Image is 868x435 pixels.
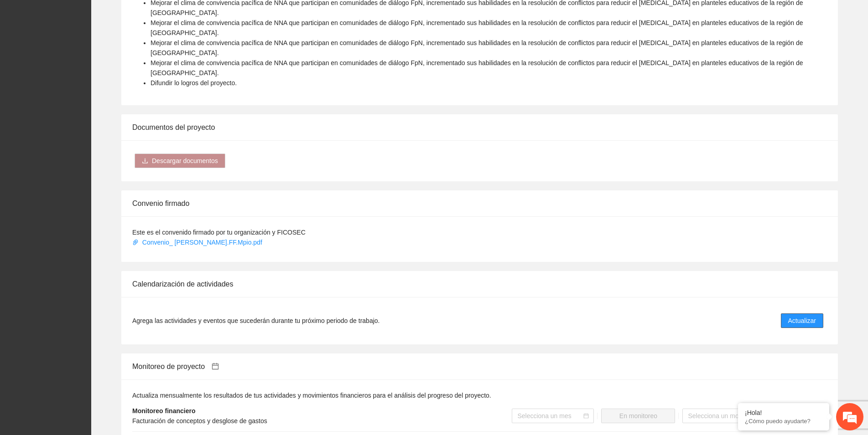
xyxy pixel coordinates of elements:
[135,154,225,168] button: downloadDescargar documentos
[132,392,491,399] span: Actualiza mensualmente los resultados de tus actividades y movimientos financieros para el anális...
[132,353,827,379] div: Monitoreo de proyecto
[151,19,803,36] span: Mejorar el clima de convivencia pacífica de NNA que participan en comunidades de diálogo FpN, inc...
[745,409,822,416] div: ¡Hola!
[132,316,379,326] span: Agrega las actividades y eventos que sucederán durante tu próximo periodo de trabajo.
[205,363,219,370] a: calendar
[151,79,237,87] span: Difundir lo logros del proyecto.
[151,39,803,56] span: Mejorar el clima de convivencia pacífica de NNA que participan en comunidades de diálogo FpN, inc...
[781,313,823,328] button: Actualizar
[132,114,827,140] div: Documentos del proyecto
[132,271,827,297] div: Calendarización de actividades
[47,46,153,58] div: Chatee con nosotros ahora
[5,249,174,281] textarea: Escriba su mensaje y pulse “Intro”
[583,413,589,419] span: calendar
[132,407,195,415] strong: Monitoreo financiero
[53,122,126,214] span: Estamos en línea.
[212,363,219,370] span: calendar
[150,5,172,26] div: Minimizar ventana de chat en vivo
[745,418,822,425] p: ¿Cómo puedo ayudarte?
[788,316,816,326] span: Actualizar
[132,417,267,425] span: Facturación de conceptos y desglose de gastos
[151,59,803,77] span: Mejorar el clima de convivencia pacífica de NNA que participan en comunidades de diálogo FpN, inc...
[132,239,139,246] span: paper-clip
[132,229,306,236] span: Este es el convenido firmado por tu organización y FICOSEC
[132,239,264,246] a: Convenio_ [PERSON_NAME].FF.Mpio.pdf
[132,190,827,216] div: Convenio firmado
